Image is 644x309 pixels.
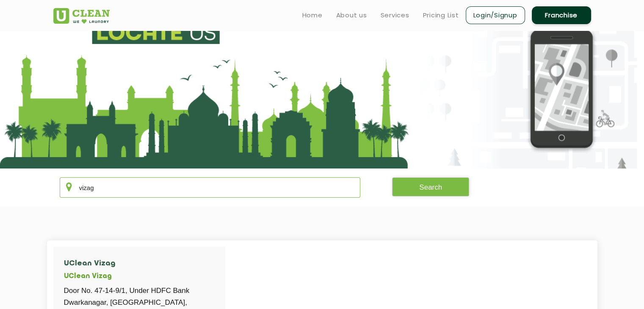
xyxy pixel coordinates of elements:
[336,10,367,20] a: About us
[64,259,215,268] h4: UClean Vizag
[381,10,409,20] a: Services
[466,6,525,24] a: Login/Signup
[64,273,215,281] h5: UClean Vizag
[392,177,469,196] button: Search
[60,177,361,198] input: Enter city/area/pin Code
[53,8,110,24] img: UClean Laundry and Dry Cleaning
[532,6,591,24] a: Franchise
[302,10,323,20] a: Home
[423,10,459,20] a: Pricing List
